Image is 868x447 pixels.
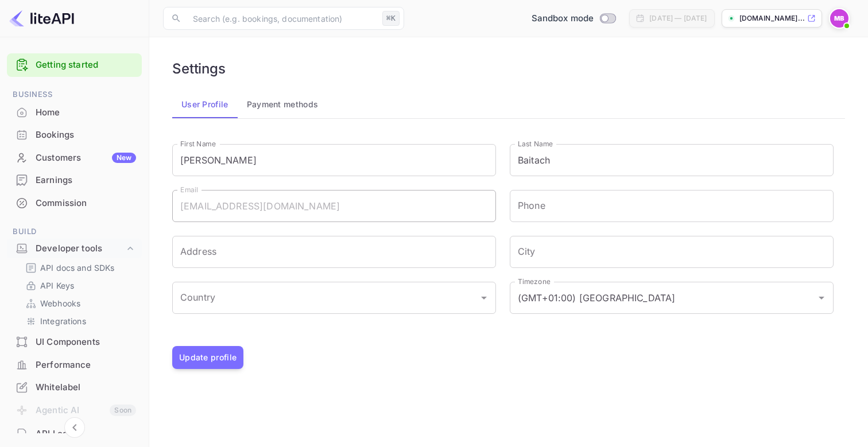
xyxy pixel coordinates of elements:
input: First Name [172,144,496,176]
div: Performance [7,354,142,376]
p: API docs and SDKs [40,262,115,274]
div: Bookings [36,129,136,142]
div: Developer tools [7,239,142,259]
label: Email [180,185,198,195]
button: Update profile [172,346,243,369]
label: First Name [180,139,216,149]
span: Build [7,226,142,238]
input: Last Name [510,144,834,176]
input: phone [510,190,834,222]
div: Commission [7,192,142,215]
a: API docs and SDKs [25,262,133,274]
button: Collapse navigation [64,417,85,438]
div: UI Components [7,331,142,353]
p: Integrations [40,315,86,327]
p: Webhooks [40,297,80,309]
div: Home [7,102,142,124]
input: Search (e.g. bookings, documentation) [186,7,378,30]
a: Webhooks [25,297,133,309]
a: Earnings [7,169,142,191]
div: Bookings [7,124,142,146]
div: Developer tools [36,242,125,255]
div: Earnings [7,169,142,192]
a: UI Components [7,331,142,352]
a: API Keys [25,279,133,291]
button: User Profile [172,91,238,118]
img: LiteAPI logo [9,9,74,28]
p: [DOMAIN_NAME]... [739,13,805,24]
div: Switch to Production mode [527,12,621,25]
div: [DATE] — [DATE] [649,13,707,24]
span: Business [7,88,142,101]
a: Integrations [25,315,133,327]
div: Customers [36,151,136,165]
div: New [112,153,136,163]
button: Open [813,290,830,306]
span: Sandbox mode [532,12,594,25]
img: Mehdi Baitach [830,9,848,28]
div: Performance [36,359,136,372]
div: Webhooks [21,295,137,312]
input: Email [172,190,496,222]
a: Performance [7,354,142,375]
div: API Keys [21,277,137,294]
div: account-settings tabs [172,91,845,118]
div: Integrations [21,313,137,329]
label: Timezone [518,277,550,286]
div: Earnings [36,174,136,187]
div: UI Components [36,336,136,349]
a: API Logs [7,423,142,444]
input: City [510,236,834,268]
div: Whitelabel [36,381,136,394]
a: Home [7,102,142,123]
div: Home [36,106,136,119]
input: Country [177,287,474,309]
div: CustomersNew [7,147,142,169]
a: Commission [7,192,142,213]
div: API docs and SDKs [21,259,137,276]
p: API Keys [40,279,74,291]
a: Getting started [36,59,136,72]
a: CustomersNew [7,147,142,168]
a: Whitelabel [7,376,142,398]
a: Bookings [7,124,142,145]
div: ⌘K [382,11,400,26]
input: Address [172,236,496,268]
div: API Logs [36,427,136,441]
div: Getting started [7,53,142,77]
div: Commission [36,197,136,210]
div: Whitelabel [7,376,142,399]
button: Payment methods [238,91,328,118]
button: Open [476,290,492,306]
label: Last Name [518,139,553,149]
h6: Settings [172,60,226,77]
